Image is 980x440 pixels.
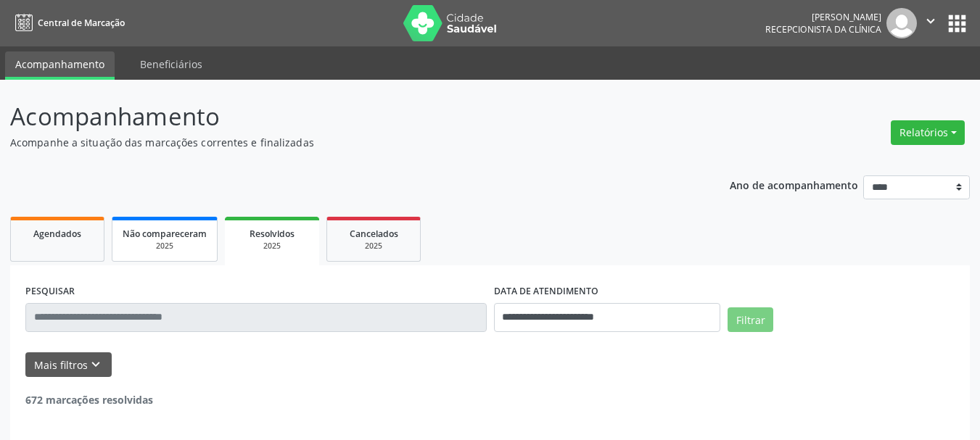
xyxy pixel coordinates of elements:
[10,135,682,150] p: Acompanhe a situação das marcações correntes e finalizadas
[250,228,295,240] span: Resolvidos
[25,281,75,303] label: PESQUISAR
[123,241,207,252] div: 2025
[235,241,309,252] div: 2025
[728,307,773,332] button: Filtrar
[123,228,207,240] span: Não compareceram
[130,51,213,77] a: Beneficiários
[886,8,917,38] img: img
[5,51,115,80] a: Acompanhamento
[494,281,598,303] label: DATA DE ATENDIMENTO
[337,241,410,252] div: 2025
[33,228,81,240] span: Agendados
[765,11,881,23] div: [PERSON_NAME]
[765,23,881,36] span: Recepcionista da clínica
[25,352,112,378] button: Mais filtroskeyboard_arrow_down
[917,8,944,38] button: 
[730,175,858,194] p: Ano de acompanhamento
[923,13,939,29] i: 
[25,393,153,407] strong: 672 marcações resolvidas
[88,357,104,373] i: keyboard_arrow_down
[10,11,125,35] a: Central de Marcação
[38,17,125,29] span: Central de Marcação
[10,99,682,135] p: Acompanhamento
[944,11,970,36] button: apps
[891,120,965,145] button: Relatórios
[350,228,398,240] span: Cancelados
